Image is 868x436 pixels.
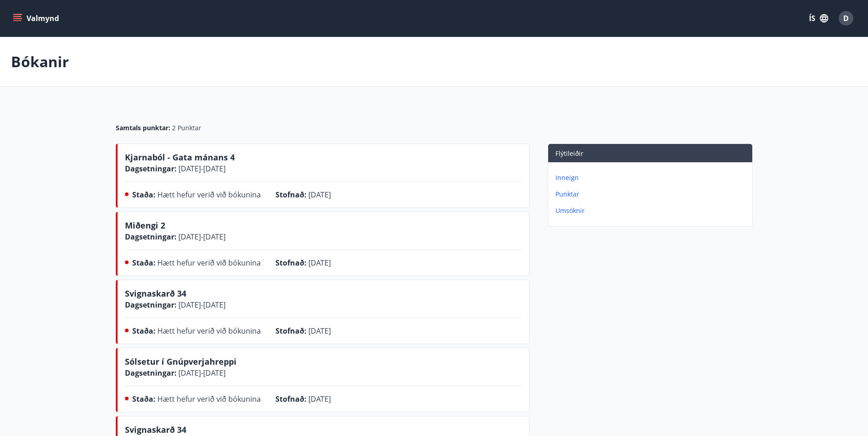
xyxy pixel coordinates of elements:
[11,10,63,27] button: menu
[125,288,186,299] span: Svignaskarð 34
[555,173,749,182] p: Inneign
[125,424,186,435] span: Svignaskarð 34
[125,152,235,163] span: Kjarnaból - Gata mánans 4
[125,220,165,231] span: Miðengi 2
[132,190,156,200] span: Staða :
[177,368,226,378] span: [DATE] - [DATE]
[308,258,331,268] span: [DATE]
[275,258,307,268] span: Stofnað :
[308,394,331,404] span: [DATE]
[177,164,226,174] span: [DATE] - [DATE]
[125,356,237,367] span: Sólsetur í Gnúpverjahreppi
[555,206,749,215] p: Umsóknir
[125,300,177,310] span: Dagsetningar :
[843,13,849,23] span: D
[308,326,331,336] span: [DATE]
[157,190,261,200] span: Hætt hefur verið við bókunina
[275,190,307,200] span: Stofnað :
[132,394,156,404] span: Staða :
[275,394,307,404] span: Stofnað :
[177,300,226,310] span: [DATE] - [DATE]
[555,190,749,199] p: Punktar
[125,368,177,378] span: Dagsetningar :
[157,258,261,268] span: Hætt hefur verið við bókunina
[555,149,583,158] span: Flýtileiðir
[157,326,261,336] span: Hætt hefur verið við bókunina
[275,326,307,336] span: Stofnað :
[177,232,226,242] span: [DATE] - [DATE]
[172,123,201,133] span: 2 Punktar
[804,10,833,27] button: ÍS
[835,7,857,29] button: D
[308,190,331,200] span: [DATE]
[132,258,156,268] span: Staða :
[132,326,156,336] span: Staða :
[125,232,177,242] span: Dagsetningar :
[116,123,170,133] span: Samtals punktar :
[11,52,69,72] p: Bókanir
[125,164,177,174] span: Dagsetningar :
[157,394,261,404] span: Hætt hefur verið við bókunina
